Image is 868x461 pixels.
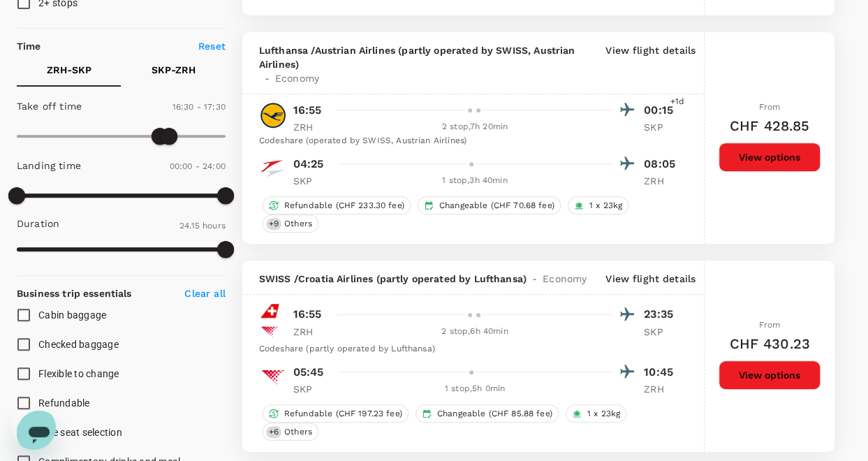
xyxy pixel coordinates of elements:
div: 2 stop , 7h 20min [337,120,613,134]
p: 08:05 [644,156,679,173]
span: 24.15 hours [179,221,226,230]
p: Reset [198,39,226,53]
p: View flight details [605,272,696,286]
span: Lufthansa / Austrian Airlines (partly operated by SWISS, Austrian Airlines) [259,43,600,71]
span: + 6 [266,426,281,438]
p: Take off time [17,99,82,113]
div: 1 stop , 3h 40min [337,174,613,188]
p: ZRH [293,325,328,339]
span: 00:00 - 24:00 [170,161,226,171]
p: 05:45 [293,364,324,381]
p: 16:55 [293,102,322,119]
p: ZRH [644,382,679,396]
div: Codeshare (partly operated by Lufthansa) [259,342,679,356]
span: - [527,272,543,286]
p: SKP [644,325,679,339]
img: LH [259,101,287,129]
p: ZRH [293,120,328,134]
div: +9Others [263,214,318,233]
p: 00:15 [644,102,679,119]
span: Checked baggage [38,339,119,350]
button: View options [719,360,821,390]
span: Refundable (CHF 233.30 fee) [279,200,410,212]
span: + 9 [266,218,281,230]
iframe: Button to launch messaging window, conversation in progress [11,405,56,450]
div: 2 stop , 6h 40min [337,325,613,339]
div: Changeable (CHF 70.68 fee) [418,196,561,214]
p: SKP [293,382,328,396]
span: Cabin baggage [38,309,106,321]
span: Flexible to change [38,368,119,379]
p: 04:25 [293,156,324,173]
span: 1 x 23kg [584,200,628,212]
span: Economy [275,71,319,85]
img: OU [259,321,280,342]
p: 16:55 [293,306,322,323]
p: ZRH [644,174,679,188]
div: 1 x 23kg [568,196,628,214]
span: - [259,71,275,85]
p: Time [17,39,41,53]
span: From [759,320,781,330]
span: Changeable (CHF 70.68 fee) [434,200,560,212]
span: SWISS / Croatia Airlines (partly operated by Lufthansa) [259,272,527,286]
span: 16:30 - 17:30 [172,102,226,112]
span: Others [279,218,318,230]
span: Others [279,426,318,438]
span: Refundable (CHF 197.23 fee) [279,408,408,420]
span: Refundable [38,397,90,409]
button: View options [719,142,821,172]
img: LX [259,300,280,321]
div: Changeable (CHF 85.88 fee) [415,404,559,423]
div: Refundable (CHF 233.30 fee) [263,196,411,214]
p: 10:45 [644,364,679,381]
button: Open messaging window [6,6,50,50]
span: From [759,102,781,112]
div: Codeshare (operated by SWISS, Austrian Airlines) [259,134,679,148]
span: 1 x 23kg [582,408,626,420]
span: Changeable (CHF 85.88 fee) [432,408,558,420]
span: +1d [670,95,684,109]
p: ZRH - SKP [47,63,91,77]
div: 1 stop , 5h 0min [337,382,613,396]
strong: Business trip essentials [17,288,132,299]
span: Free seat selection [38,427,122,438]
h6: CHF 430.23 [729,332,810,355]
p: 23:35 [644,306,679,323]
div: 1 x 23kg [566,404,626,423]
p: SKP [293,174,328,188]
p: Duration [17,217,59,230]
p: Clear all [184,286,225,300]
img: OS [259,155,287,183]
p: SKP [644,120,679,134]
p: Landing time [17,159,81,173]
p: SKP - ZRH [152,63,196,77]
span: Economy [543,272,587,286]
img: OU [259,363,287,391]
div: +6Others [263,423,318,441]
p: View flight details [605,43,696,85]
div: Refundable (CHF 197.23 fee) [263,404,409,423]
h6: CHF 428.85 [730,115,810,137]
